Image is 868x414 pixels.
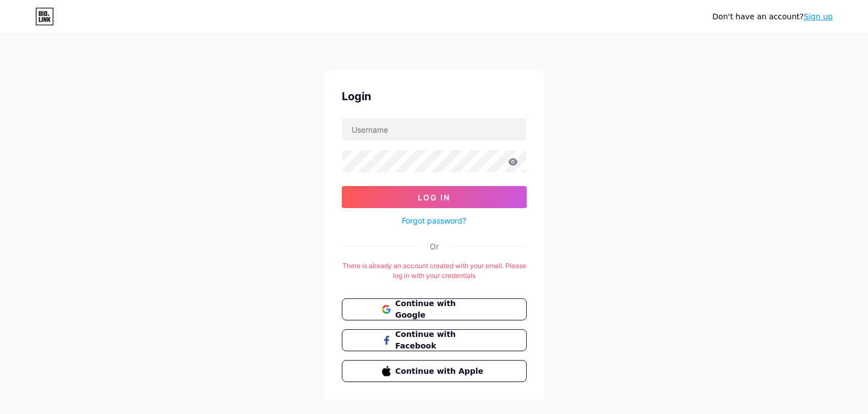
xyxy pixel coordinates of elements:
div: Login [342,88,527,105]
button: Continue with Apple [342,360,527,382]
span: Continue with Apple [395,366,486,377]
input: Username [342,118,526,140]
span: Continue with Google [395,298,486,321]
div: Or [430,241,439,252]
a: Sign up [804,12,833,21]
div: There is already an account created with your email. Please log in with your credentials [342,261,527,281]
span: Continue with Facebook [395,329,486,352]
span: Log In [418,193,450,202]
button: Continue with Facebook [342,329,527,351]
div: Don't have an account? [712,11,833,23]
a: Forgot password? [402,215,466,226]
button: Log In [342,186,527,208]
button: Continue with Google [342,298,527,320]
